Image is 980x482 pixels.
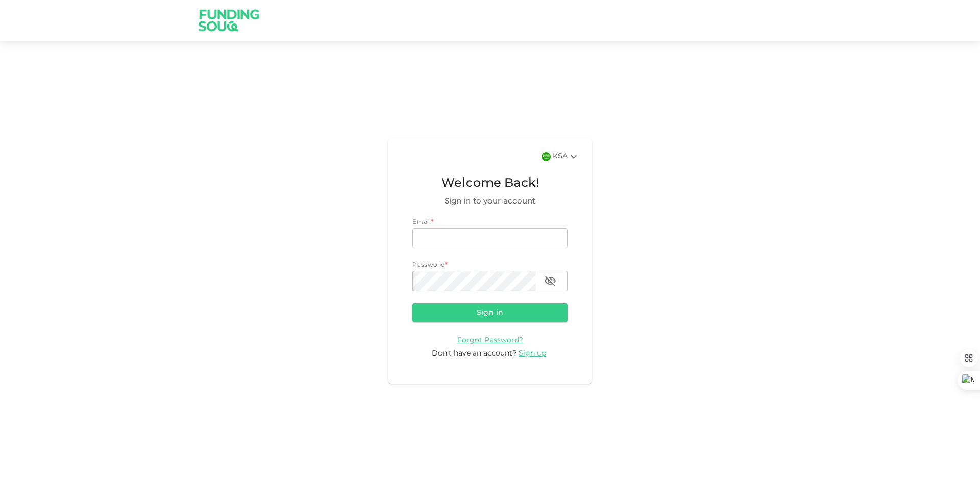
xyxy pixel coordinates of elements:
span: Sign up [519,350,546,357]
input: email [412,228,568,248]
span: Forgot Password? [457,337,523,344]
span: Password [412,262,445,268]
span: Welcome Back! [412,174,568,193]
img: flag-sa.b9a346574cdc8950dd34b50780441f57.svg [542,152,551,161]
button: Sign in [412,303,568,322]
input: password [412,271,536,291]
span: Email [412,219,431,225]
a: Forgot Password? [457,336,523,344]
div: KSA [553,150,580,163]
span: Don't have an account? [432,350,517,357]
span: Sign in to your account [412,195,568,208]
